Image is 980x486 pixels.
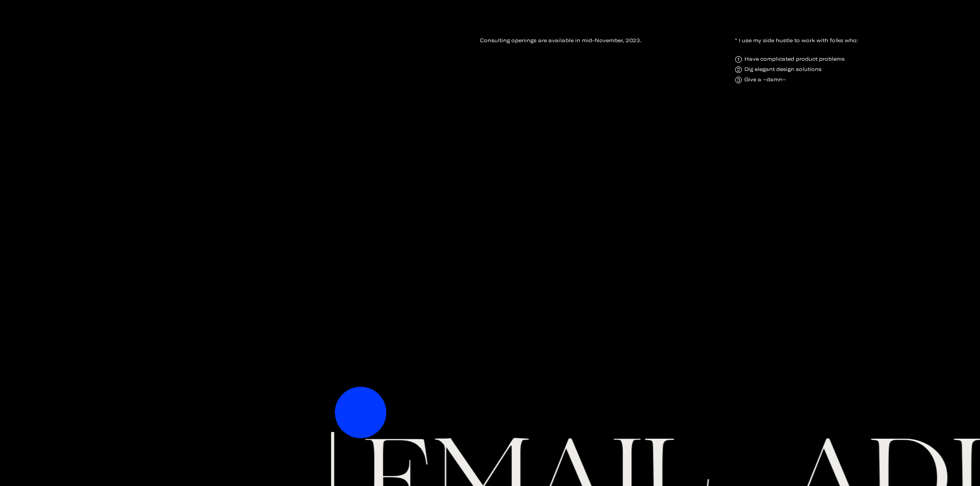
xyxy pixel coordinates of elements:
li: Have complicated product problems [735,53,980,64]
img: Kelsie Klaustermeier [735,77,742,83]
span: Consulting openings are available in mid- , 2023. [480,38,676,43]
span: * I use my side hustle to work with folks who: [735,38,980,84]
li: Dig elegant design solutions [735,64,980,74]
img: Kelsie Klaustermeier [735,56,742,63]
img: Kelsie Klaustermeier [735,66,742,73]
li: Give a ~damn~ [735,74,980,84]
span: November [595,37,622,43]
